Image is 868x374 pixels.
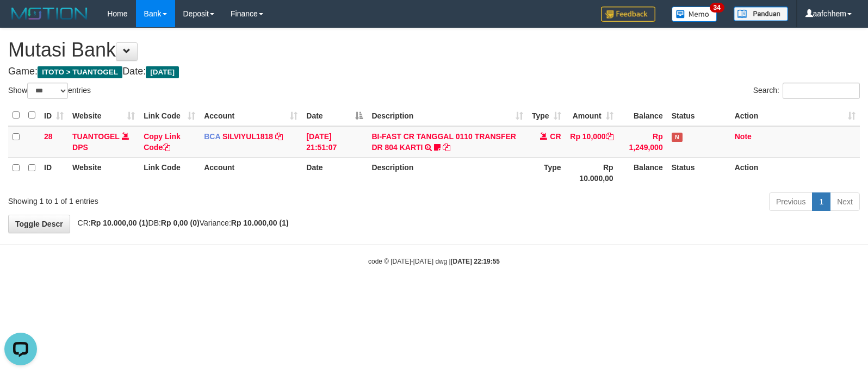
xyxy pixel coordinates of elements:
[4,4,37,37] button: Open LiveChat chat widget
[783,83,860,99] input: Search:
[200,105,302,126] th: Account: activate to sort column ascending
[566,105,618,126] th: Amount: activate to sort column ascending
[8,5,91,22] img: MOTION_logo.png
[451,258,500,265] strong: [DATE] 22:19:55
[528,105,566,126] th: Type: activate to sort column ascending
[68,105,139,126] th: Website: activate to sort column ascending
[302,126,367,158] td: [DATE] 21:51:07
[146,66,179,78] span: [DATE]
[302,105,367,126] th: Date: activate to sort column descending
[8,191,354,207] div: Showing 1 to 1 of 1 entries
[618,105,667,126] th: Balance
[769,192,813,211] a: Previous
[667,105,730,126] th: Status
[667,157,730,188] th: Status
[753,83,860,99] label: Search:
[8,66,860,77] h4: Game: Date:
[275,132,283,141] a: Copy SILVIYUL1818 to clipboard
[368,258,500,265] small: code © [DATE]-[DATE] dwg |
[139,157,200,188] th: Link Code
[830,192,860,211] a: Next
[672,7,717,22] img: Button%20Memo.svg
[672,133,683,142] span: Has Note
[812,192,830,211] a: 1
[231,219,289,227] strong: Rp 10.000,00 (1)
[730,157,860,188] th: Action
[44,132,53,141] span: 28
[734,7,788,21] img: panduan.png
[601,7,655,22] img: Feedback.jpg
[72,132,120,141] a: TUANTOGEL
[618,126,667,158] td: Rp 1,249,000
[144,132,181,152] a: Copy Link Code
[91,219,148,227] strong: Rp 10.000,00 (1)
[161,219,200,227] strong: Rp 0,00 (0)
[735,132,752,141] a: Note
[40,157,68,188] th: ID
[367,157,527,188] th: Description
[710,3,724,13] span: 34
[443,143,450,152] a: Copy BI-FAST CR TANGGAL 0110 TRANSFER DR 804 KARTI to clipboard
[222,132,273,141] a: SILVIYUL1818
[204,132,220,141] span: BCA
[27,83,68,99] select: Showentries
[8,83,91,99] label: Show entries
[566,157,618,188] th: Rp 10.000,00
[40,105,68,126] th: ID: activate to sort column ascending
[68,157,139,188] th: Website
[367,105,527,126] th: Description: activate to sort column ascending
[200,157,302,188] th: Account
[371,132,516,152] a: BI-FAST CR TANGGAL 0110 TRANSFER DR 804 KARTI
[68,126,139,158] td: DPS
[38,66,122,78] span: ITOTO > TUANTOGEL
[8,215,70,233] a: Toggle Descr
[550,132,561,141] span: CR
[72,219,289,227] span: CR: DB: Variance:
[606,132,613,141] a: Copy Rp 10,000 to clipboard
[8,39,860,61] h1: Mutasi Bank
[618,157,667,188] th: Balance
[139,105,200,126] th: Link Code: activate to sort column ascending
[566,126,618,158] td: Rp 10,000
[528,157,566,188] th: Type
[302,157,367,188] th: Date
[730,105,860,126] th: Action: activate to sort column ascending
